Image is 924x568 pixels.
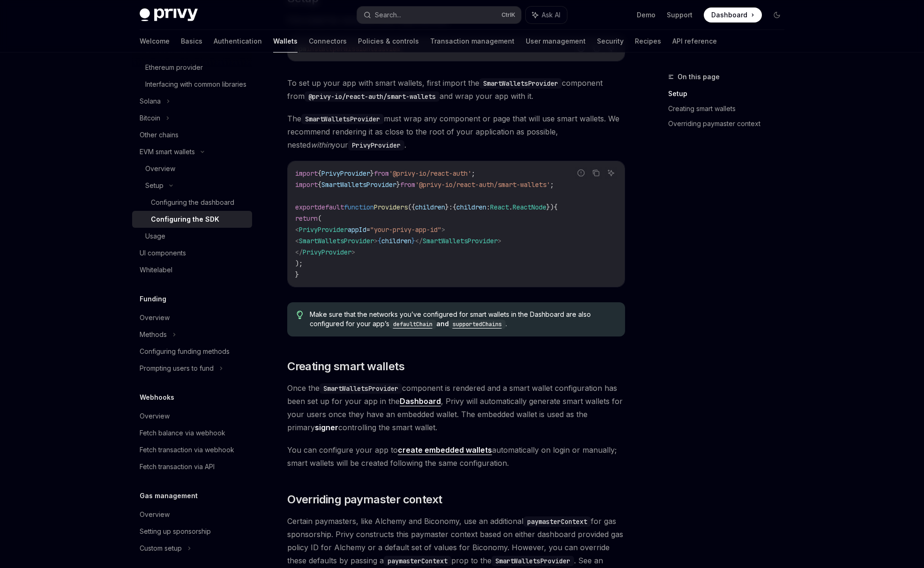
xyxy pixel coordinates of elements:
[145,62,203,73] div: Ethereum provider
[370,169,374,178] span: }
[132,194,252,211] a: Configuring the dashboard
[287,76,625,103] span: To set up your app with smart wallets, first import the component from and wrap your app with it.
[140,112,160,124] div: Bitcoin
[301,114,384,124] code: SmartWalletsProvider
[287,381,625,434] span: Once the component is rendered and a smart wallet configuration has been set up for your app in t...
[550,180,554,189] span: ;
[140,129,179,141] div: Other chains
[509,203,513,211] span: .
[140,543,182,554] div: Custom setup
[526,7,567,23] button: Ask AI
[523,516,591,527] code: paymasterContext
[546,203,554,211] span: })
[140,346,230,357] div: Configuring funding methods
[140,461,215,472] div: Fetch transaction via API
[384,556,451,566] code: paymasterContext
[344,203,374,211] span: function
[370,225,441,234] span: "your-privy-app-id"
[320,383,402,394] code: SmartWalletsProvider
[453,203,456,211] span: {
[575,167,587,179] button: Report incorrect code
[295,169,318,178] span: import
[140,247,186,259] div: UI components
[769,7,784,22] button: Toggle dark mode
[668,86,792,101] a: Setup
[295,259,303,268] span: );
[348,140,404,150] code: PrivyProvider
[542,10,560,20] span: Ask AI
[318,203,344,211] span: default
[668,116,792,131] a: Overriding paymaster context
[445,203,449,211] span: }
[396,180,400,189] span: }
[486,203,490,211] span: :
[449,320,506,329] code: supportedChains
[295,203,318,211] span: export
[145,180,164,191] div: Setup
[309,30,347,52] a: Connectors
[145,79,246,90] div: Interfacing with common libraries
[305,91,440,102] code: @privy-io/react-auth/smart-wallets
[132,343,252,360] a: Configuring funding methods
[140,363,214,374] div: Prompting users to fund
[667,10,693,20] a: Support
[526,30,586,52] a: User management
[315,423,338,432] strong: signer
[374,203,408,211] span: Providers
[668,101,792,116] a: Creating smart wallets
[597,30,624,52] a: Security
[423,237,498,245] span: SmartWalletsProvider
[374,237,378,245] span: >
[605,167,617,179] button: Ask AI
[287,359,404,374] span: Creating smart wallets
[498,237,501,245] span: >
[366,225,370,234] span: =
[672,30,717,52] a: API reference
[132,262,252,278] a: Whitelabel
[132,211,252,228] a: Configuring the SDK
[132,309,252,326] a: Overview
[140,526,211,537] div: Setting up sponsorship
[311,140,331,149] em: within
[318,214,321,223] span: (
[140,312,170,323] div: Overview
[398,445,492,455] a: create embedded wallets
[449,203,453,211] span: :
[145,163,175,174] div: Overview
[295,180,318,189] span: import
[310,310,616,329] span: Make sure that the networks you’ve configured for smart wallets in the Dashboard are also configu...
[287,112,625,151] span: The must wrap any component or page that will use smart wallets. We recommend rendering it as clo...
[381,237,411,245] span: children
[140,264,172,276] div: Whitelabel
[389,320,506,328] a: defaultChainandsupportedChains
[214,30,262,52] a: Authentication
[295,248,303,256] span: </
[303,248,351,256] span: PrivyProvider
[132,127,252,143] a: Other chains
[348,225,366,234] span: appId
[318,169,321,178] span: {
[181,30,202,52] a: Basics
[513,203,546,211] span: ReactNode
[501,11,515,19] span: Ctrl K
[357,7,521,23] button: Search...CtrlK
[140,392,174,403] h5: Webhooks
[635,30,661,52] a: Recipes
[389,169,471,178] span: '@privy-io/react-auth'
[132,425,252,441] a: Fetch balance via webhook
[678,71,720,82] span: On this page
[415,180,550,189] span: '@privy-io/react-auth/smart-wallets'
[140,411,170,422] div: Overview
[415,237,423,245] span: </
[140,329,167,340] div: Methods
[590,167,602,179] button: Copy the contents from the code block
[132,458,252,475] a: Fetch transaction via API
[492,556,574,566] code: SmartWalletsProvider
[358,30,419,52] a: Policies & controls
[471,169,475,178] span: ;
[132,76,252,93] a: Interfacing with common libraries
[295,225,299,234] span: <
[297,311,303,319] svg: Tip
[318,180,321,189] span: {
[140,490,198,501] h5: Gas management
